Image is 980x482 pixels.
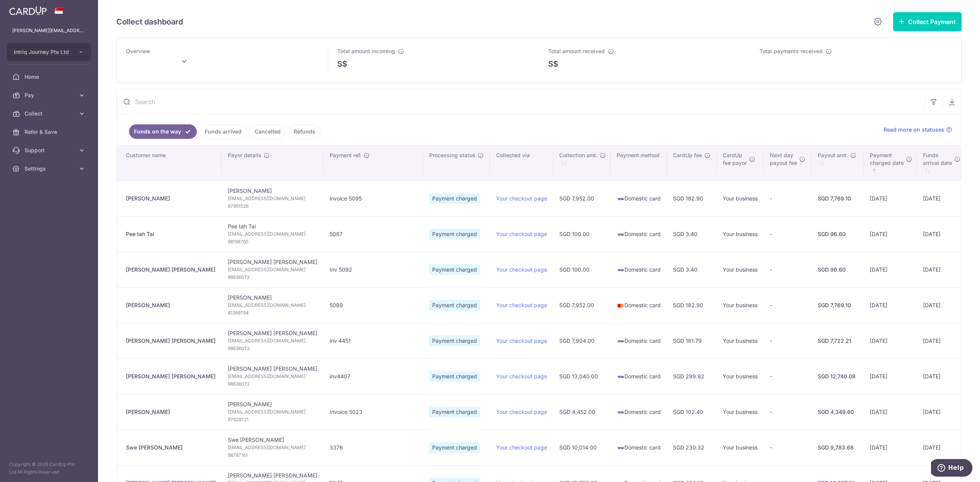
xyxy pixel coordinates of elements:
[429,151,475,159] span: Processing status
[337,58,347,70] span: S$
[884,126,944,134] span: Read more on statuses
[553,181,611,216] td: SGD 7,952.00
[228,408,317,416] span: [EMAIL_ADDRESS][DOMAIN_NAME]
[126,444,216,451] div: Swe [PERSON_NAME]
[126,266,216,274] div: [PERSON_NAME] [PERSON_NAME]
[24,147,75,154] span: Support
[200,124,247,139] a: Funds arrived
[548,58,558,70] span: S$
[423,145,490,181] th: Processing status
[617,231,624,238] img: visa-sm-192604c4577d2d35970c8ed26b86981c2741ebd56154ab54ad91a526f0f24972.png
[667,145,717,181] th: CardUp fee
[12,27,86,34] p: [PERSON_NAME][EMAIL_ADDRESS][DOMAIN_NAME]
[250,124,286,139] a: Cancelled
[323,252,423,287] td: Inv 5092
[323,323,423,358] td: inv 4451
[864,216,917,252] td: [DATE]
[611,145,667,181] th: Payment method
[496,231,547,237] a: Your checkout page
[723,151,747,167] span: CardUp fee payor
[24,110,75,117] span: Collect
[717,181,764,216] td: Your business
[116,16,183,28] h5: Collect dashboard
[222,287,323,323] td: [PERSON_NAME]
[429,264,480,275] span: Payment charged
[9,6,47,15] img: CardUp
[717,358,764,394] td: Your business
[667,181,717,216] td: SGD 182.90
[7,43,91,61] button: Intriq Journey Pte Ltd
[818,373,857,380] div: SGD 12,740.08
[818,151,848,159] span: Payout amt.
[289,124,320,139] a: Refunds
[496,195,547,202] a: Your checkout page
[126,230,216,238] div: Pee tah Tai
[126,337,216,345] div: [PERSON_NAME] [PERSON_NAME]
[611,430,667,465] td: Domestic card
[917,323,965,358] td: [DATE]
[617,337,624,345] img: visa-sm-192604c4577d2d35970c8ed26b86981c2741ebd56154ab54ad91a526f0f24972.png
[228,238,317,246] span: 98198765
[667,287,717,323] td: SGD 182.90
[818,230,857,238] div: SGD 96.60
[717,394,764,430] td: Your business
[770,151,797,167] span: Next day payout fee
[323,430,423,465] td: 3376
[429,229,480,239] span: Payment charged
[228,151,261,159] span: Payor details
[818,195,857,202] div: SGD 7,769.10
[553,394,611,430] td: SGD 4,452.00
[917,287,965,323] td: [DATE]
[764,358,812,394] td: -
[818,337,857,345] div: SGD 7,722.21
[117,90,924,114] input: Search
[667,323,717,358] td: SGD 181.79
[323,358,423,394] td: inv4407
[126,301,216,309] div: [PERSON_NAME]
[667,358,717,394] td: SGD 299.92
[764,216,812,252] td: -
[323,287,423,323] td: 5089
[611,287,667,323] td: Domestic card
[818,301,857,309] div: SGD 7,769.10
[496,302,547,308] a: Your checkout page
[228,451,317,459] span: 98787161
[228,416,317,423] span: 97629721
[228,444,317,451] span: [EMAIL_ADDRESS][DOMAIN_NAME]
[222,216,323,252] td: Pee tah Tai
[917,358,965,394] td: [DATE]
[864,358,917,394] td: [DATE]
[496,266,547,273] a: Your checkout page
[24,165,75,173] span: Settings
[228,301,317,309] span: [EMAIL_ADDRESS][DOMAIN_NAME]
[14,48,70,56] span: Intriq Journey Pte Ltd
[667,216,717,252] td: SGD 3.40
[818,408,857,416] div: SGD 4,349.60
[667,252,717,287] td: SGD 3.40
[870,151,904,167] span: Payment charged date
[228,345,317,352] span: 98636072
[611,216,667,252] td: Domestic card
[126,373,216,380] div: [PERSON_NAME] [PERSON_NAME]
[222,358,323,394] td: [PERSON_NAME] [PERSON_NAME]
[228,195,317,202] span: [EMAIL_ADDRESS][DOMAIN_NAME]
[923,151,952,167] span: Funds arrival date
[228,373,317,380] span: [EMAIL_ADDRESS][DOMAIN_NAME]
[24,91,75,99] span: Pay
[611,181,667,216] td: Domestic card
[553,287,611,323] td: SGD 7,952.00
[228,309,317,317] span: 81389794
[496,373,547,379] a: Your checkout page
[667,430,717,465] td: SGD 230.32
[553,252,611,287] td: SGD 100.00
[812,145,864,181] th: Payout amt. : activate to sort column ascending
[917,216,965,252] td: [DATE]
[717,287,764,323] td: Your business
[548,48,605,54] span: Total amount received
[617,195,624,203] img: visa-sm-192604c4577d2d35970c8ed26b86981c2741ebd56154ab54ad91a526f0f24972.png
[884,126,952,134] a: Read more on statuses
[17,5,33,12] span: Help
[429,371,480,382] span: Payment charged
[864,181,917,216] td: [DATE]
[24,73,75,81] span: Home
